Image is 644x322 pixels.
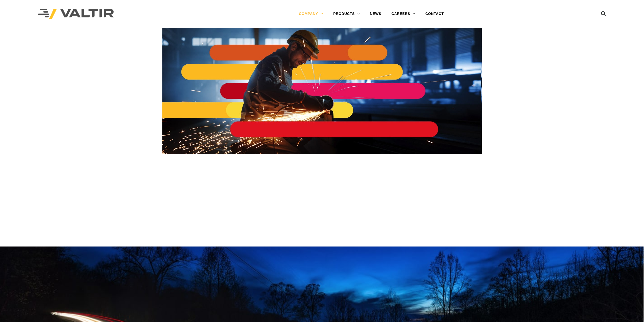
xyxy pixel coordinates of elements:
a: COMPANY [294,9,328,19]
a: NEWS [365,9,386,19]
a: PRODUCTS [328,9,365,19]
img: Valtir [38,9,114,19]
a: CAREERS [386,9,420,19]
a: CONTACT [420,9,449,19]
